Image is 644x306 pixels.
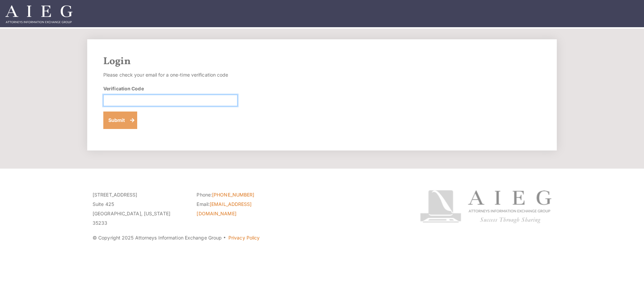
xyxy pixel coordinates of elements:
[103,70,237,80] p: Please check your email for a one-time verification code
[197,190,290,200] li: Phone:
[212,192,254,198] a: [PHONE_NUMBER]
[93,190,186,228] p: [STREET_ADDRESS] Suite 425 [GEOGRAPHIC_DATA], [US_STATE] 35233
[5,5,72,23] img: Attorneys Information Exchange Group
[228,235,260,241] a: Privacy Policy
[197,200,290,218] li: Email:
[93,233,395,243] p: © Copyright 2025 Attorneys Information Exchange Group
[420,190,551,223] img: Attorneys Information Exchange Group logo
[103,112,137,129] button: Submit
[197,201,252,216] a: [EMAIL_ADDRESS][DOMAIN_NAME]
[223,237,226,241] span: ·
[103,55,541,68] h2: Login
[103,85,144,92] label: Verification Code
